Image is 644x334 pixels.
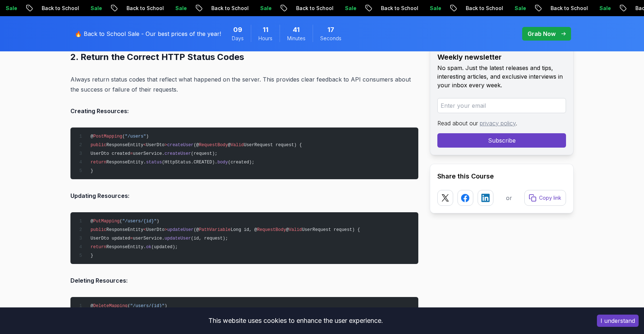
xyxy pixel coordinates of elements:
span: userService. [133,151,165,156]
input: Enter your email [437,98,566,113]
span: Minutes [287,35,305,42]
span: = [130,236,133,241]
span: "/users" [125,134,146,139]
p: Back to School [382,5,431,12]
p: or [506,194,512,202]
span: updateUser [167,227,194,232]
span: ) [157,219,159,224]
p: Sale [261,5,284,12]
button: Accept cookies [597,315,639,327]
span: ( [120,219,122,224]
span: ( [128,303,130,309]
span: RequestBody [257,227,286,232]
span: Valid [231,143,244,148]
span: Days [232,35,244,42]
p: Sale [600,5,623,12]
span: ) [165,303,167,309]
span: public [91,227,106,232]
span: UserRequest request) { [244,143,302,148]
span: "/users/{id}" [122,219,157,224]
p: Back to School [42,5,91,12]
span: 9 Days [233,25,242,35]
strong: Deleting Resources: [70,277,128,284]
span: Seconds [320,35,341,42]
span: UserRequest request) { [302,227,360,232]
span: } [91,253,93,258]
p: Sale [91,5,114,12]
p: No spam. Just the latest releases and tips, interesting articles, and exclusive interviews in you... [437,64,566,89]
span: Valid [289,227,302,232]
span: @ [91,134,93,139]
span: 17 Seconds [327,25,334,35]
p: Back to School [212,5,261,12]
p: Sale [515,5,538,12]
span: DeleteMapping [93,303,128,309]
p: Always return status codes that reflect what happened on the server. This provides clear feedback... [70,74,418,94]
p: Back to School [466,5,515,12]
span: UserDto [146,143,164,148]
span: ResponseEntity. [106,160,146,165]
h2: Share this Course [437,171,566,181]
span: updateUser [165,236,191,241]
span: "/users/{id}" [130,303,165,309]
span: @ [286,227,289,232]
span: (request); [191,151,217,156]
span: PutMapping [93,219,120,224]
span: (updated); [151,245,178,250]
span: ok [146,245,151,250]
p: Back to School [297,5,346,12]
h2: Weekly newsletter [437,52,566,62]
strong: Updating Resources: [70,192,129,199]
span: return [91,245,106,250]
span: public [91,143,106,148]
span: (@ [194,143,199,148]
span: UserDto created [91,151,130,156]
span: ) [146,134,148,139]
button: Subscribe [437,133,566,148]
strong: Creating Resources: [70,107,129,115]
p: Back to School [127,5,176,12]
span: PathVariable [199,227,230,232]
span: Hours [258,35,272,42]
p: Sale [176,5,199,12]
p: 🔥 Back to School Sale - Our best prices of the year! [75,29,221,38]
h2: 2. Return the Correct HTTP Status Codes [70,51,418,63]
span: ResponseEntity [106,227,143,232]
span: < [143,227,146,232]
span: > [165,143,167,148]
span: ( [122,134,125,139]
p: Grab Now [528,29,556,38]
span: (HttpStatus.CREATED). [162,160,217,165]
p: Back to School [551,5,600,12]
span: 11 Hours [263,25,268,35]
span: createUser [167,143,194,148]
span: < [143,143,146,148]
span: body [217,160,228,165]
a: privacy policy [480,120,516,127]
span: userService. [133,236,165,241]
span: = [130,151,133,156]
span: @ [228,143,230,148]
span: ResponseEntity [106,143,143,148]
span: > [165,227,167,232]
span: (created); [228,160,254,165]
p: Read about our . [437,119,566,127]
span: status [146,160,162,165]
span: Long id, @ [231,227,257,232]
span: RequestBody [199,143,228,148]
span: PostMapping [93,134,122,139]
span: (@ [194,227,199,232]
div: This website uses cookies to enhance the user experience. [5,313,586,329]
p: Sale [346,5,369,12]
span: ResponseEntity. [106,245,146,250]
span: UserDto [146,227,164,232]
span: @ [91,219,93,224]
span: (id, request); [191,236,228,241]
p: Sale [6,5,29,12]
span: @ [91,303,93,309]
button: Copy link [524,190,566,206]
p: Sale [431,5,454,12]
span: createUser [165,151,191,156]
span: 41 Minutes [293,25,300,35]
span: UserDto updated [91,236,130,241]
